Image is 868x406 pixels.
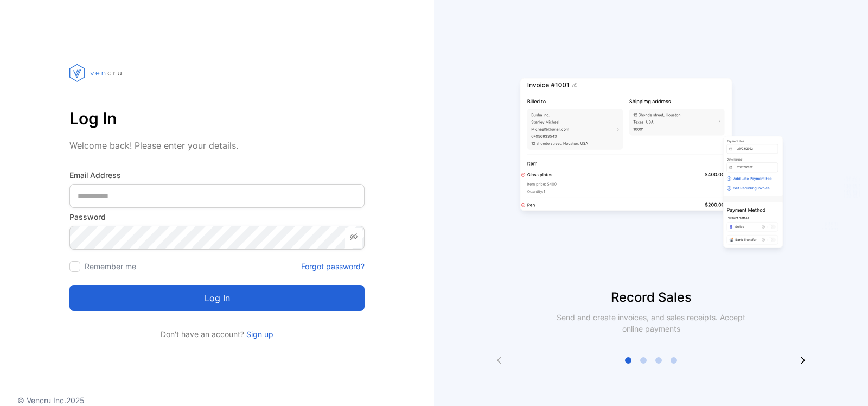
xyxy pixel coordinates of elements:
a: Forgot password? [301,261,365,272]
p: Welcome back! Please enter your details. [69,139,365,152]
p: Log In [69,105,365,131]
p: Send and create invoices, and sales receipts. Accept online payments [547,312,755,334]
a: Sign up [244,329,273,339]
label: Password [69,211,365,223]
img: vencru logo [69,43,124,102]
button: Log in [69,285,365,311]
label: Email Address [69,169,365,181]
p: Record Sales [434,288,868,307]
p: Don't have an account? [69,328,365,340]
label: Remember me [85,262,136,271]
img: slider image [515,43,787,288]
